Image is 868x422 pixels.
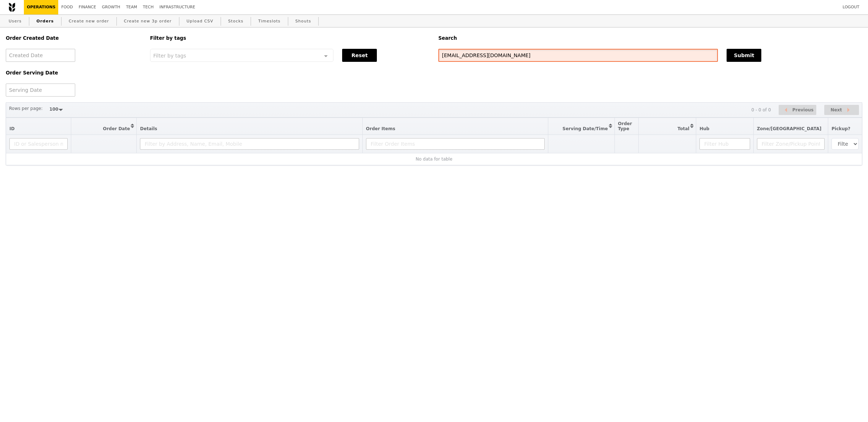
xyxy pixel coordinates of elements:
div: 0 - 0 of 0 [751,107,771,112]
span: Order Items [366,126,395,131]
a: Shouts [293,15,314,28]
span: Order Type [618,121,632,131]
h5: Filter by tags [150,35,430,41]
span: Next [830,106,842,114]
input: Filter Hub [699,138,750,150]
img: Grain logo [9,3,15,12]
input: Serving Date [6,84,75,97]
label: Rows per page: [9,105,43,112]
input: Filter Order Items [366,138,545,150]
input: Filter Zone/Pickup Point [757,138,825,150]
input: Created Date [6,49,75,62]
span: ID [9,126,14,131]
a: Stocks [225,15,246,28]
button: Previous [779,105,816,115]
input: Search any field [438,49,718,62]
h5: Order Serving Date [6,70,141,76]
a: Upload CSV [184,15,216,28]
input: Filter by Address, Name, Email, Mobile [140,138,359,150]
a: Timeslots [255,15,283,28]
button: Submit [727,49,761,62]
span: Details [140,126,157,131]
span: Zone/[GEOGRAPHIC_DATA] [757,126,822,131]
span: Filter by tags [153,52,186,59]
span: Hub [699,126,709,131]
a: Create new order [66,15,112,28]
h5: Search [438,35,862,41]
button: Reset [342,49,377,62]
a: Orders [34,15,57,28]
a: Users [6,15,25,28]
div: No data for table [9,157,859,162]
button: Next [824,105,859,115]
span: Pickup? [831,126,850,131]
input: ID or Salesperson name [9,138,68,150]
span: Previous [792,106,814,114]
h5: Order Created Date [6,35,141,41]
a: Create new 3p order [121,15,175,28]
